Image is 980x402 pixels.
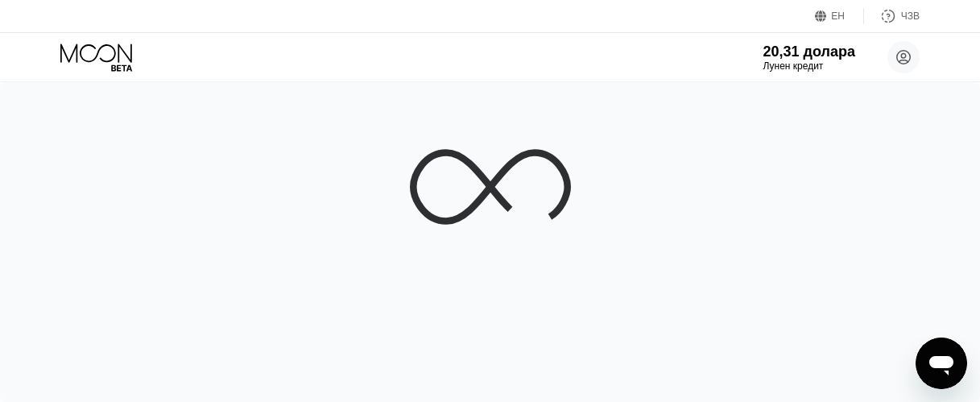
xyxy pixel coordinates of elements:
font: 20,31 долара [763,44,855,60]
div: 20,31 долараЛунен кредит [763,44,855,72]
font: ЕН [831,10,845,22]
iframe: Бутон за стартиране на прозореца за текстови съобщения [916,338,967,389]
font: ЧЗВ [901,10,920,22]
div: ЕН [815,8,864,24]
div: ЧЗВ [864,8,920,24]
font: Лунен кредит [763,60,824,72]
